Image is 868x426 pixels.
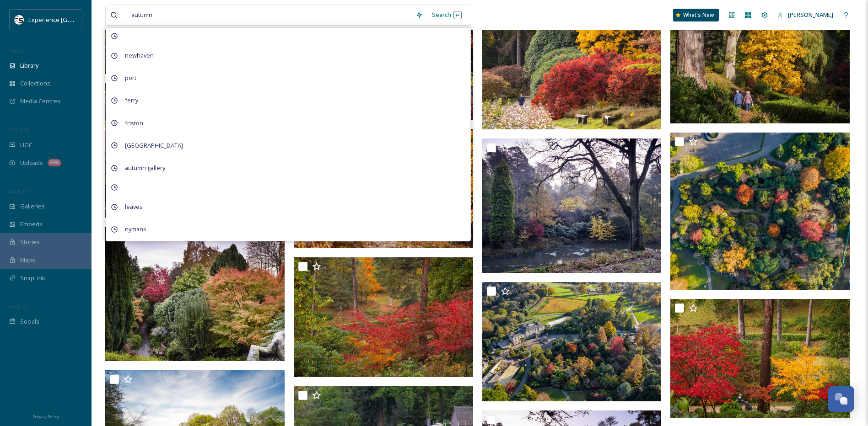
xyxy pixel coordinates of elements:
div: 696 [48,159,61,166]
img: Credit Jason Ingram JI_061119_LeonardsleeGarden_203_copy.jpeg [105,227,285,361]
span: SOCIALS [9,303,27,310]
img: Leonardslee lakes autumn.jpg [105,83,285,218]
span: Socials [20,317,39,326]
span: Maps [20,256,35,265]
span: autumn gallery [120,161,170,175]
a: What's New [673,9,719,21]
span: ferry [120,94,143,107]
span: COLLECT [9,127,29,133]
span: nymans [120,223,151,236]
span: Galleries [20,202,45,211]
div: Search [427,6,466,24]
span: UGC [20,141,32,149]
img: Leonardslee autumn 5.jpg [294,257,473,377]
a: [PERSON_NAME] [773,6,838,24]
img: Leonardslee autumn 4.jpg [670,299,850,419]
span: newhaven [120,49,158,62]
span: Media Centres [20,97,60,106]
span: Embeds [20,220,43,229]
img: Leonardslee autumn 2.jpg [482,10,662,130]
img: Credit Jason Ingram JI_061119_LeonardsleeGarden_006_copy.jpeg [482,138,662,273]
span: [PERSON_NAME] [788,11,833,19]
span: MEDIA [9,47,25,54]
span: WIDGETS [9,188,30,195]
span: friston [120,117,148,130]
span: Library [20,61,38,70]
span: Stories [20,238,40,246]
span: Uploads [20,159,43,167]
span: Collections [20,79,50,88]
span: autumn [127,8,157,21]
span: Privacy Policy [32,414,59,420]
button: Open Chat [828,386,854,412]
span: Experience [GEOGRAPHIC_DATA] [28,15,119,24]
span: port [120,71,141,85]
img: Leonardslee_Gardens-5.jpg [482,282,662,401]
img: Leonardslee autumn 7.jpg [670,4,850,123]
span: [GEOGRAPHIC_DATA] [120,139,188,152]
img: WSCC%20ES%20Socials%20Icon%20-%20Secondary%20-%20Black.jpg [15,15,24,24]
a: Privacy Policy [32,410,59,421]
span: SnapLink [20,274,45,282]
img: Leonardslee autumn rock garden 2.jpg [670,133,850,290]
span: leaves [120,200,147,213]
